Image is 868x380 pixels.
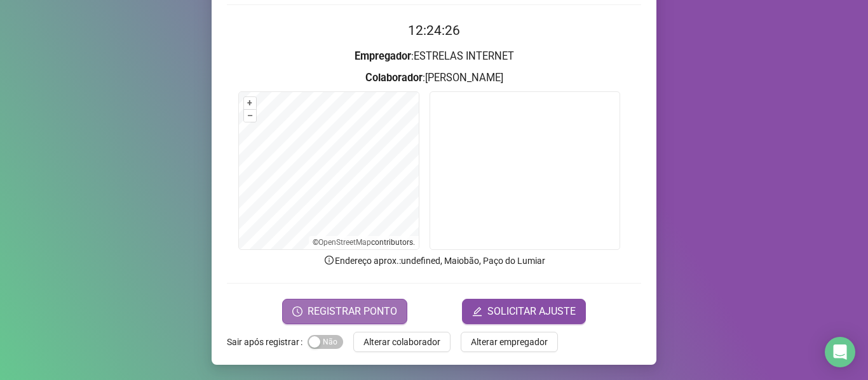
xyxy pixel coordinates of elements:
[313,238,415,247] li: © contributors.
[227,332,308,352] label: Sair após registrar
[227,70,641,86] h3: : [PERSON_NAME]
[318,238,371,247] a: OpenStreetMap
[308,304,397,319] span: REGISTRAR PONTO
[355,50,411,62] strong: Empregador
[227,254,641,268] p: Endereço aprox. : undefined, Maiobão, Paço do Lumiar
[323,254,335,266] span: info-circle
[487,304,576,319] span: SOLICITAR AJUSTE
[408,23,460,38] time: 12:24:26
[353,332,451,352] button: Alterar colaborador
[472,306,482,317] span: edit
[363,335,440,349] span: Alterar colaborador
[292,306,302,317] span: clock-circle
[462,299,586,324] button: editSOLICITAR AJUSTE
[244,97,256,109] button: +
[825,337,855,367] div: Open Intercom Messenger
[282,299,407,324] button: REGISTRAR PONTO
[471,335,548,349] span: Alterar empregador
[461,332,558,352] button: Alterar empregador
[227,48,641,65] h3: : ESTRELAS INTERNET
[365,72,423,84] strong: Colaborador
[244,110,256,122] button: –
